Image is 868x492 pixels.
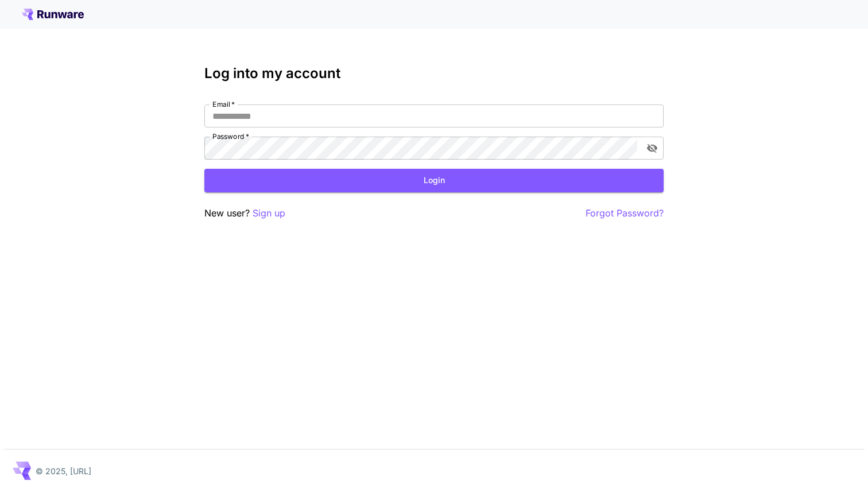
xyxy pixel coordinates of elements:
[204,169,664,192] button: Login
[212,131,249,141] label: Password
[36,465,91,477] p: © 2025, [URL]
[253,206,285,220] button: Sign up
[204,206,285,220] p: New user?
[212,99,235,109] label: Email
[586,206,664,220] button: Forgot Password?
[642,138,662,158] button: toggle password visibility
[204,65,664,82] h3: Log into my account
